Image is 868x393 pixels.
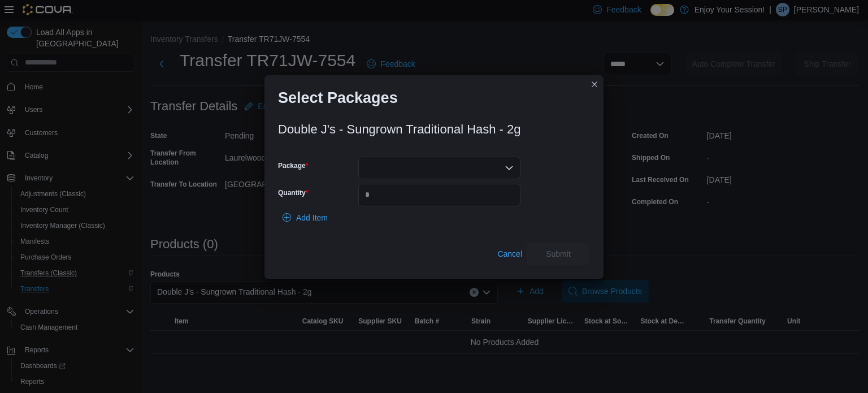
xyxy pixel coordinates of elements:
[527,243,590,265] button: Submit
[278,123,520,136] h3: Double J's - Sungrown Traditional Hash - 2g
[278,89,398,107] h1: Select Packages
[497,248,522,260] span: Cancel
[278,188,308,197] label: Quantity
[505,163,514,172] button: Open list of options
[588,77,601,91] button: Closes this modal window
[278,206,332,229] button: Add Item
[278,161,308,170] label: Package
[493,243,527,265] button: Cancel
[546,248,571,260] span: Submit
[296,212,328,223] span: Add Item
